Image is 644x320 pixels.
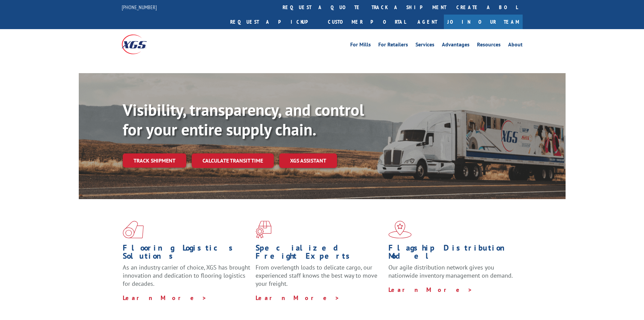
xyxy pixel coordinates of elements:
a: About [508,42,523,49]
a: Learn More > [123,294,207,302]
a: Services [415,42,434,49]
a: Advantages [442,42,470,49]
a: Track shipment [123,153,186,168]
a: Resources [477,42,501,49]
a: Request a pickup [225,15,323,29]
h1: Specialized Freight Experts [256,244,383,263]
a: XGS ASSISTANT [279,153,337,168]
a: Learn More > [388,286,473,294]
h1: Flagship Distribution Model [388,244,516,263]
span: As an industry carrier of choice, XGS has brought innovation and dedication to flooring logistics... [123,263,250,287]
a: Calculate transit time [192,153,274,168]
img: xgs-icon-focused-on-flooring-red [256,221,271,238]
a: Join Our Team [444,15,523,29]
a: [PHONE_NUMBER] [122,4,157,10]
a: For Mills [350,42,371,49]
b: Visibility, transparency, and control for your entire supply chain. [123,99,364,140]
img: xgs-icon-total-supply-chain-intelligence-red [123,221,144,238]
a: Customer Portal [323,15,411,29]
img: xgs-icon-flagship-distribution-model-red [388,221,412,238]
p: From overlength loads to delicate cargo, our experienced staff knows the best way to move your fr... [256,263,383,294]
a: Learn More > [256,294,340,302]
a: Agent [411,15,444,29]
span: Our agile distribution network gives you nationwide inventory management on demand. [388,263,513,279]
a: For Retailers [378,42,408,49]
h1: Flooring Logistics Solutions [123,244,251,263]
